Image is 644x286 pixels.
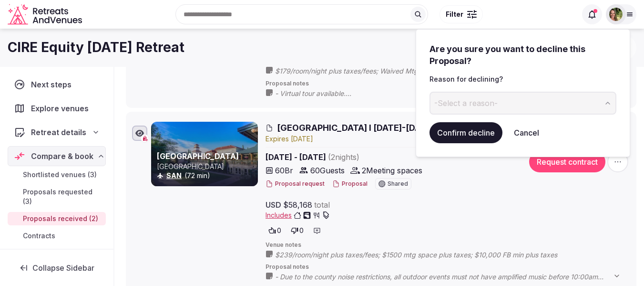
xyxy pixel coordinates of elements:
[23,187,102,206] span: Proposals requested (3)
[266,199,281,211] span: USD
[8,98,106,118] a: Explore venues
[266,224,284,237] button: 0
[31,150,93,162] span: Compare & book
[166,171,182,180] a: SAN
[32,263,94,273] span: Collapse Sidebar
[8,229,106,243] a: Contracts
[8,4,84,25] a: Visit the homepage
[266,211,330,220] button: Includes
[328,152,359,162] span: ( 2 night s )
[23,170,97,180] span: Shortlisted venues (3)
[266,151,516,163] span: [DATE] - [DATE]
[266,263,630,271] span: Proposal notes
[8,38,184,57] h1: CIRE Equity [DATE] Retreat
[434,98,498,108] span: -Select a reason-
[362,165,422,176] span: 2 Meeting spaces
[277,122,434,134] span: [GEOGRAPHIC_DATA] I [DATE]-[DATE]
[266,241,630,249] span: Venue notes
[283,199,312,211] span: $58,168
[266,180,325,188] button: Proposal request
[157,171,256,180] div: (72 min)
[23,231,55,241] span: Contracts
[277,226,281,235] span: 0
[157,151,239,161] a: [GEOGRAPHIC_DATA]
[266,80,630,88] span: Proposal notes
[8,248,106,268] a: Notifications
[275,66,525,76] span: $179/room/night plus taxes/fees; Waived Mtg space with $18,500 FB min.
[609,8,623,21] img: Shay Tippie
[429,122,502,143] button: Confirm decline
[529,151,605,172] button: Request contract
[31,79,75,90] span: Next steps
[446,10,463,19] span: Filter
[388,181,408,187] span: Shared
[429,43,616,67] h3: Are you sure you want to decline this Proposal?
[8,257,106,278] button: Collapse Sidebar
[314,199,330,211] span: total
[266,134,630,144] div: Expire s [DATE]
[440,5,483,23] button: Filter
[275,250,576,260] span: $239/room/night plus taxes/fees; $1500 mtg space plus taxes; $10,000 FB min plus taxes
[23,214,98,223] span: Proposals received (2)
[31,103,92,114] span: Explore venues
[275,272,630,282] span: - Due to the county noise restrictions, all outdoor events must not have amplified music before 1...
[8,4,84,25] svg: Retreats and Venues company logo
[8,168,106,181] a: Shortlisted venues (3)
[288,224,307,237] button: 0
[157,162,256,171] p: [GEOGRAPHIC_DATA]
[299,226,304,235] span: 0
[310,165,345,176] span: 60 Guests
[506,122,547,143] button: Cancel
[429,74,616,84] p: Reason for declining?
[166,171,182,180] button: SAN
[8,212,106,225] a: Proposals received (2)
[275,89,460,98] span: - Virtual tour available. - Attached are their Team Building & Banquet Menus.
[8,185,106,208] a: Proposals requested (3)
[31,127,86,138] span: Retreat details
[275,165,293,176] span: 60 Br
[8,74,106,95] a: Next steps
[332,180,368,188] button: Proposal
